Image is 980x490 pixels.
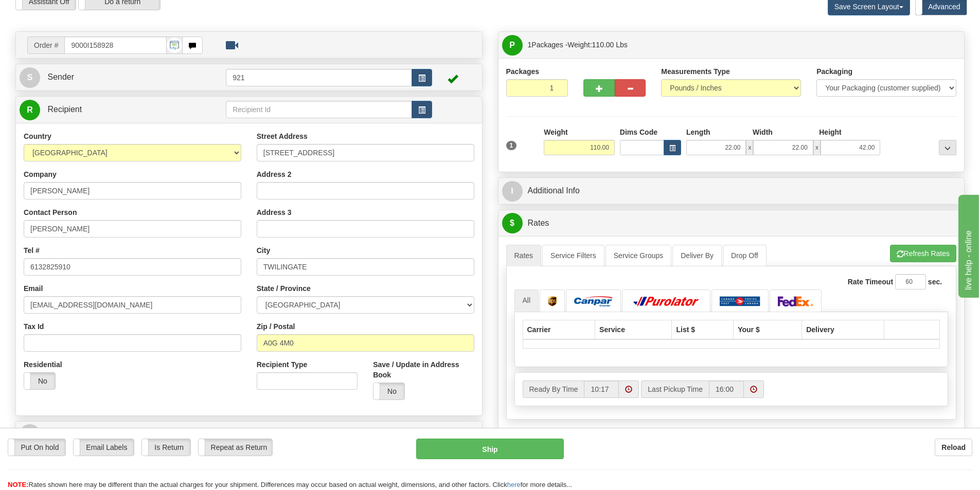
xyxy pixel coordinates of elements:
[672,245,722,266] a: Deliver By
[720,296,760,306] img: Canada Post
[257,144,474,161] input: Enter a location
[819,127,842,137] label: Height
[257,283,311,294] label: State / Province
[47,105,82,114] span: Recipient
[523,320,595,339] th: Carrier
[27,37,64,54] span: Order #
[257,359,308,370] label: Recipient Type
[502,34,961,56] a: P 1Packages -Weight:110.00 Lbs
[528,34,628,55] span: Packages -
[686,127,710,137] label: Length
[523,380,584,398] label: Ready By Time
[24,169,57,179] label: Company
[20,424,40,445] span: @
[592,41,614,49] span: 110.00
[502,181,523,202] span: I
[257,169,292,179] label: Address 2
[20,67,40,88] span: S
[935,439,972,456] button: Reload
[226,69,412,86] input: Sender Id
[226,101,412,118] input: Recipient Id
[257,245,270,256] label: City
[502,213,961,234] a: $Rates
[506,66,540,77] label: Packages
[956,192,979,297] iframe: chat widget
[514,289,539,311] a: All
[24,207,77,217] label: Contact Person
[890,245,956,262] button: Refresh Rates
[24,359,62,370] label: Residential
[813,140,821,155] span: x
[506,245,542,266] a: Rates
[746,140,753,155] span: x
[630,296,702,306] img: Purolator
[24,131,51,141] label: Country
[620,127,657,137] label: Dims Code
[816,66,852,77] label: Packaging
[20,99,203,120] a: R Recipient
[753,127,773,137] label: Width
[373,383,404,400] label: No
[574,296,613,306] img: Canpar
[20,424,478,445] a: @ eAlerts
[502,213,523,233] span: $
[24,321,44,332] label: Tax Id
[24,283,43,294] label: Email
[20,100,40,120] span: R
[528,41,532,49] span: 1
[941,443,966,451] b: Reload
[506,141,517,150] span: 1
[616,41,628,49] span: Lbs
[24,373,55,389] label: No
[257,321,295,332] label: Zip / Postal
[567,41,628,49] span: Weight:
[24,245,40,256] label: Tel #
[167,38,182,53] img: API
[8,6,95,19] div: live help - online
[373,359,474,380] label: Save / Update in Address Book
[20,67,226,88] a: S Sender
[848,277,893,287] label: Rate Timeout
[928,277,942,287] label: sec.
[734,320,802,339] th: Your $
[778,296,814,306] img: FedEx
[595,320,672,339] th: Service
[661,66,730,77] label: Measurements Type
[544,127,567,137] label: Weight
[641,380,709,398] label: Last Pickup Time
[605,245,671,266] a: Service Groups
[723,245,767,266] a: Drop Off
[257,207,292,217] label: Address 3
[502,35,523,56] span: P
[502,180,961,202] a: IAdditional Info
[939,140,956,155] div: ...
[672,320,734,339] th: List $
[142,439,190,456] label: Is Return
[257,131,308,141] label: Street Address
[548,296,557,306] img: UPS
[507,481,521,488] a: here
[8,439,65,456] label: Put On hold
[542,245,604,266] a: Service Filters
[8,481,28,488] span: NOTE:
[416,439,564,459] button: Ship
[47,72,74,81] span: Sender
[74,439,134,456] label: Email Labels
[802,320,884,339] th: Delivery
[199,439,272,456] label: Repeat as Return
